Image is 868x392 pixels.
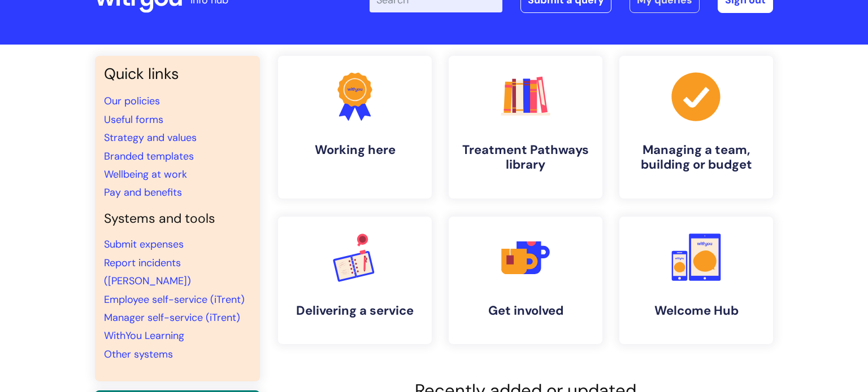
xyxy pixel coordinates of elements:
[104,211,251,227] h4: Systems and tools
[619,56,773,199] a: Managing a team, building or budget
[104,256,191,288] a: Report incidents ([PERSON_NAME])
[104,311,240,324] a: Manager self-service (iTrent)
[104,329,184,342] a: WithYou Learning
[104,347,173,361] a: Other systems
[104,186,182,199] a: Pay and benefits
[287,143,423,157] h4: Working here
[278,217,432,344] a: Delivering a service
[104,65,251,83] h3: Quick links
[278,56,432,199] a: Working here
[458,303,593,318] h4: Get involved
[104,94,160,108] a: Our policies
[449,217,602,344] a: Get involved
[458,143,593,173] h4: Treatment Pathways library
[287,303,423,318] h4: Delivering a service
[104,131,197,144] a: Strategy and values
[104,168,187,181] a: Wellbeing at work
[104,113,163,126] a: Useful forms
[619,217,773,344] a: Welcome Hub
[628,303,764,318] h4: Welcome Hub
[104,293,245,306] a: Employee self-service (iTrent)
[104,237,184,251] a: Submit expenses
[628,143,764,173] h4: Managing a team, building or budget
[449,56,602,199] a: Treatment Pathways library
[104,149,194,163] a: Branded templates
